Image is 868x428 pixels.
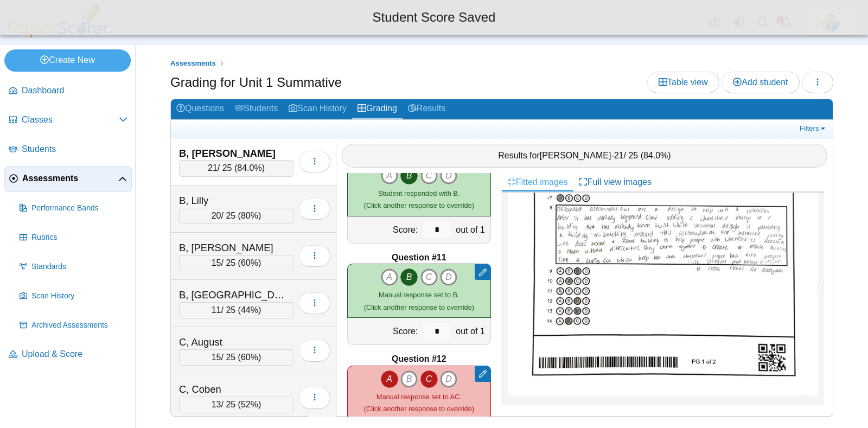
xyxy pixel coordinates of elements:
[381,269,398,286] i: A
[364,393,474,413] small: (Click another response to override)
[31,261,127,272] span: Standards
[31,232,127,243] span: Rubrics
[31,320,127,331] span: Archived Assessments
[400,167,418,184] i: B
[659,78,708,87] span: Table view
[212,353,221,362] span: 15
[392,252,446,264] b: Question #11
[403,99,451,119] a: Results
[420,370,438,388] i: C
[342,144,827,168] div: Results for - / 25 ( )
[502,173,573,191] a: Fitted images
[8,8,860,27] div: Student Score Saved
[179,349,293,366] div: / 25 ( )
[381,370,398,388] i: A
[4,342,132,368] a: Upload & Score
[352,99,403,119] a: Grading
[15,254,132,280] a: Standards
[168,57,219,71] a: Assessments
[400,269,418,286] i: B
[179,382,288,397] div: C, Coben
[453,318,490,344] div: out of 1
[797,123,830,134] a: Filters
[379,291,459,299] span: Manual response set to B.
[364,189,474,209] small: (Click another response to override)
[392,353,446,365] b: Question #12
[4,166,132,192] a: Assessments
[170,59,216,67] span: Assessments
[440,167,457,184] i: D
[22,173,118,184] span: Assessments
[22,348,127,360] span: Upload & Score
[614,151,624,160] span: 21
[179,208,293,224] div: / 25 ( )
[4,137,132,163] a: Students
[171,99,229,119] a: Questions
[400,370,418,388] i: B
[179,194,288,208] div: B, Lilly
[348,216,420,243] div: Score:
[229,99,283,119] a: Students
[381,167,398,184] i: A
[573,173,657,191] a: Full view images
[647,72,719,93] a: Table view
[31,203,127,214] span: Performance Bands
[15,195,132,221] a: Performance Bands
[237,163,261,173] span: 84.0%
[378,189,459,197] span: Student responded with B.
[4,49,131,71] a: Create New
[241,211,258,220] span: 80%
[179,288,288,302] div: B, [GEOGRAPHIC_DATA]
[179,255,293,271] div: / 25 ( )
[241,400,258,409] span: 52%
[733,78,788,87] span: Add student
[179,160,293,176] div: / 25 ( )
[722,72,799,93] a: Add student
[364,291,474,311] small: (Click another response to override)
[170,73,342,92] h1: Grading for Unit 1 Summative
[283,99,352,119] a: Scan History
[420,269,438,286] i: C
[15,312,132,338] a: Archived Assessments
[212,305,221,315] span: 11
[212,211,221,220] span: 20
[440,370,457,388] i: D
[4,30,113,39] a: PaperScorer
[15,283,132,309] a: Scan History
[22,143,127,155] span: Students
[241,258,258,267] span: 60%
[31,291,127,302] span: Scan History
[643,151,668,160] span: 84.0%
[376,393,462,401] span: Manual response set to AC.
[208,163,218,173] span: 21
[440,269,457,286] i: D
[22,114,119,126] span: Classes
[4,107,132,133] a: Classes
[420,167,438,184] i: C
[241,353,258,362] span: 60%
[540,151,611,160] span: [PERSON_NAME]
[453,216,490,243] div: out of 1
[179,146,288,161] div: B, [PERSON_NAME]
[15,225,132,251] a: Rubrics
[179,302,293,318] div: / 25 ( )
[179,335,288,349] div: C, August
[22,85,127,97] span: Dashboard
[179,241,288,255] div: B, [PERSON_NAME]
[179,397,293,413] div: / 25 ( )
[241,305,258,315] span: 44%
[4,78,132,104] a: Dashboard
[212,400,221,409] span: 13
[212,258,221,267] span: 15
[348,318,420,344] div: Score:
